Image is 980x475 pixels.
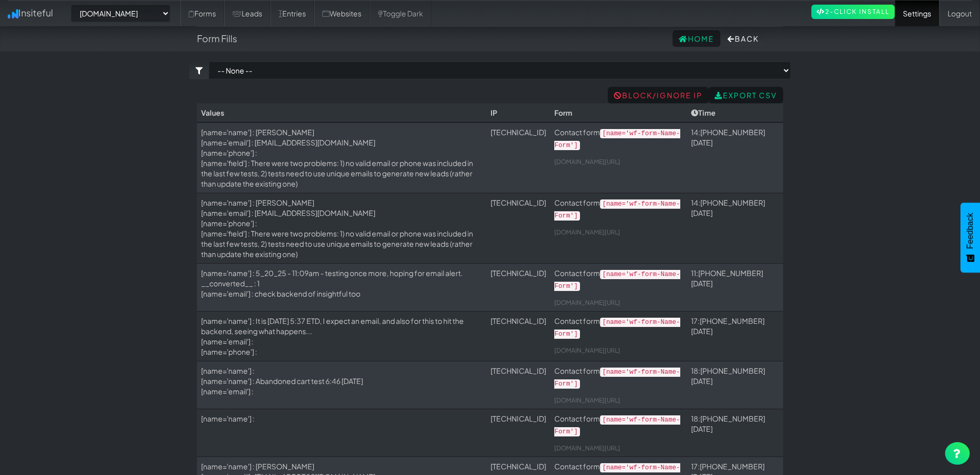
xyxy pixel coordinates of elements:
td: [name='name'] : [PERSON_NAME] [name='email'] : [EMAIL_ADDRESS][DOMAIN_NAME] [name='phone'] : [nam... [197,193,486,264]
td: [name='name'] : 5_20_25 - 11:09am - testing once more, hoping for email alert. __converted__ : 1 ... [197,264,486,312]
a: [DOMAIN_NAME][URL] [554,299,620,306]
td: [name='name'] : It is [DATE] 5:37 ETD, I expect an email, and also for this to hit the backend, s... [197,311,486,361]
p: Contact form [554,197,682,221]
a: [TECHNICAL_ID] [491,462,546,471]
td: 11:[PHONE_NUMBER][DATE] [687,264,783,312]
button: Feedback - Show survey [960,203,980,272]
td: 14:[PHONE_NUMBER][DATE] [687,193,783,264]
a: Leads [224,1,270,26]
th: IP [486,103,550,122]
code: [name='wf-form-Name-Form'] [554,129,680,150]
td: [name='name'] : [PERSON_NAME] [name='email'] : [EMAIL_ADDRESS][DOMAIN_NAME] [name='phone'] : [nam... [197,122,486,193]
td: [name='name'] : [name='name'] : Abandoned cart test 6:46 [DATE] [name='email'] : [197,361,486,409]
p: Contact form [554,268,682,291]
button: Back [721,30,765,47]
td: [name='name'] : [197,409,486,456]
a: [TECHNICAL_ID] [491,316,546,325]
a: [TECHNICAL_ID] [491,414,546,423]
span: Feedback [966,213,975,249]
a: [DOMAIN_NAME][URL] [554,346,620,354]
a: [DOMAIN_NAME][URL] [554,396,620,404]
a: Logout [939,1,980,26]
code: [name='wf-form-Name-Form'] [554,415,680,436]
th: Time [687,103,783,122]
a: Export CSV [709,87,783,103]
a: [TECHNICAL_ID] [491,366,546,375]
p: Contact form [554,413,682,437]
a: Forms [180,1,224,26]
a: [DOMAIN_NAME][URL] [554,158,620,166]
h4: Form Fills [197,33,237,44]
p: Contact form [554,366,682,389]
th: Form [550,103,686,122]
a: Block/Ignore IP [608,87,709,103]
th: Values [197,103,486,122]
td: 18:[PHONE_NUMBER][DATE] [687,361,783,409]
img: icon.png [8,9,19,19]
a: [TECHNICAL_ID] [491,198,546,207]
a: [DOMAIN_NAME][URL] [554,228,620,236]
p: Contact form [554,316,682,339]
code: [name='wf-form-Name-Form'] [554,368,680,389]
p: Contact form [554,127,682,151]
a: Entries [270,1,314,26]
a: [TECHNICAL_ID] [491,127,546,137]
td: 17:[PHONE_NUMBER][DATE] [687,311,783,361]
td: 18:[PHONE_NUMBER][DATE] [687,409,783,456]
code: [name='wf-form-Name-Form'] [554,199,680,221]
a: Websites [314,1,370,26]
a: [TECHNICAL_ID] [491,268,546,278]
code: [name='wf-form-Name-Form'] [554,318,680,339]
a: [DOMAIN_NAME][URL] [554,444,620,452]
a: 2-Click Install [811,5,895,19]
a: Toggle Dark [370,1,431,26]
td: 14:[PHONE_NUMBER][DATE] [687,122,783,193]
a: Home [673,30,720,47]
a: Settings [895,1,939,26]
code: [name='wf-form-Name-Form'] [554,270,680,291]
